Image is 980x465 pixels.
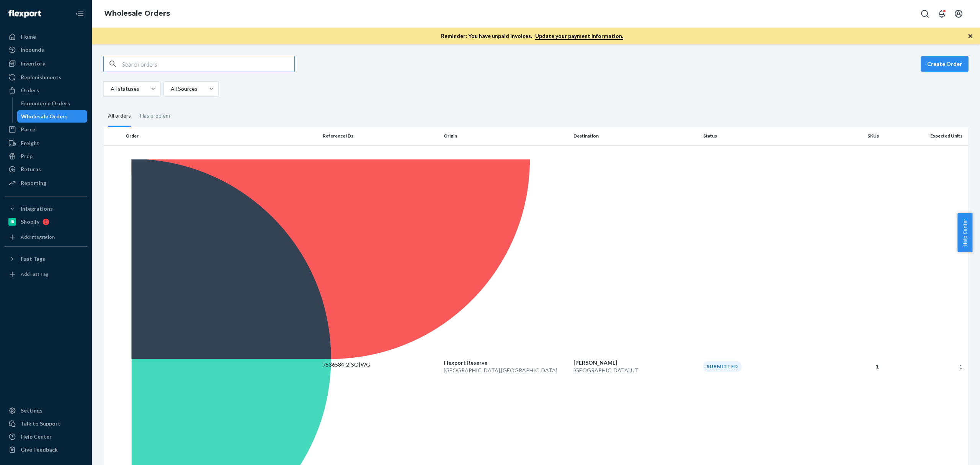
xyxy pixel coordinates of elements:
div: Add Integration [21,234,55,240]
p: 7536584-2|SO|WG [323,361,438,368]
p: [GEOGRAPHIC_DATA] , UT [573,367,697,374]
button: Give Feedback [5,444,87,456]
a: Ecommerce Orders [17,97,88,110]
button: Open Search Box [917,6,933,21]
button: Close Navigation [72,6,87,21]
div: Talk to Support [21,420,60,427]
button: Integrations [5,203,87,215]
button: Fast Tags [5,253,87,265]
input: Search orders [122,56,294,72]
a: Parcel [5,123,87,136]
div: Settings [21,407,42,414]
a: Prep [5,150,87,162]
p: [PERSON_NAME] [573,359,697,367]
div: Returns [21,165,41,173]
div: Inbounds [21,46,44,54]
a: Orders [5,84,87,97]
a: Returns [5,163,87,175]
div: Fast Tags [21,255,45,263]
a: Inventory [5,57,87,70]
a: Talk to Support [5,418,87,430]
ol: breadcrumbs [98,3,176,25]
div: Submitted [703,361,742,372]
th: Status [700,127,821,145]
input: All Sources [170,85,171,93]
input: All statuses [110,85,111,93]
img: Flexport logo [8,10,41,18]
a: Settings [5,404,87,417]
th: Reference IDs [320,127,441,145]
th: SKUs [822,127,882,145]
a: Home [5,31,87,43]
a: Add Integration [5,231,87,243]
th: Destination [570,127,700,145]
div: Home [21,33,36,41]
div: Help Center [21,433,52,440]
div: Prep [21,152,33,160]
div: Replenishments [21,74,61,81]
a: Replenishments [5,71,87,84]
a: Inbounds [5,44,87,56]
div: Parcel [21,126,37,133]
p: Reminder: You have unpaid invoices. [441,32,623,40]
div: All orders [108,106,131,127]
div: Has problem [140,106,170,126]
div: Orders [21,87,39,94]
a: Shopify [5,216,87,228]
div: Freight [21,139,39,147]
p: [GEOGRAPHIC_DATA] , [GEOGRAPHIC_DATA] [444,367,567,374]
div: Add Fast Tag [21,271,48,277]
div: Give Feedback [21,446,58,454]
a: Reporting [5,177,87,189]
div: Shopify [21,218,39,226]
div: Wholesale Orders [21,113,68,120]
a: Wholesale Orders [104,9,170,18]
div: Inventory [21,60,45,67]
th: Order [122,127,320,145]
a: Help Center [5,431,87,443]
button: Open account menu [951,6,966,21]
button: Create Order [921,56,969,72]
a: Wholesale Orders [17,110,88,123]
button: Open notifications [934,6,949,21]
div: Reporting [21,179,46,187]
p: Flexport Reserve [444,359,567,367]
th: Expected Units [882,127,969,145]
button: Help Center [957,213,972,252]
div: Integrations [21,205,53,213]
a: Add Fast Tag [5,268,87,280]
a: Update your payment information. [535,33,623,40]
a: Freight [5,137,87,149]
div: Ecommerce Orders [21,100,70,107]
th: Origin [441,127,570,145]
